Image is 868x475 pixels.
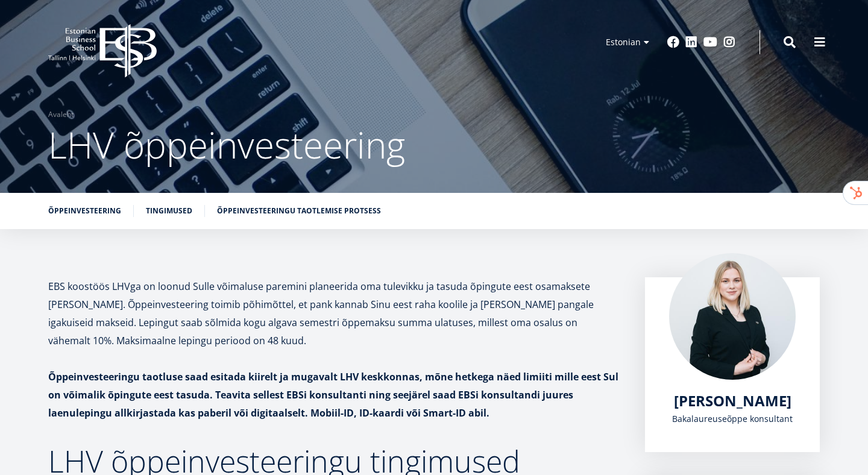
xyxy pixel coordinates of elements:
[48,370,618,420] strong: Õppeinvesteeringu taotluse saad esitada kiirelt ja mugavalt LHV keskkonnas, mõne hetkega näed lim...
[674,392,791,410] a: [PERSON_NAME]
[674,391,791,411] span: [PERSON_NAME]
[48,205,121,217] a: Õppeinvesteering
[703,36,717,48] a: Youtube
[723,36,735,48] a: Instagram
[669,410,796,428] div: Bakalaureuseõppe konsultant
[685,36,697,48] a: Linkedin
[667,36,679,48] a: Facebook
[48,120,405,169] span: LHV õppeinvesteering
[48,109,74,121] a: Avaleht
[146,205,192,217] a: Tingimused
[217,205,381,217] a: Õppeinvesteeringu taotlemise protsess
[48,277,621,350] p: EBS koostöös LHVga on loonud Sulle võimaluse paremini planeerida oma tulevikku ja tasuda õpingute...
[669,253,796,380] img: Maria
